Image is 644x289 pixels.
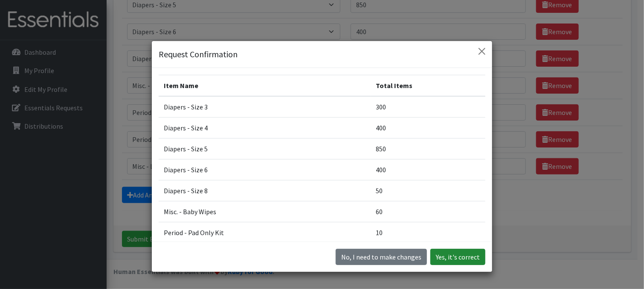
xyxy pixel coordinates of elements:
td: Diapers - Size 5 [159,139,371,159]
th: Item Name [159,75,371,97]
td: Diapers - Size 4 [159,118,371,139]
td: 60 [371,201,485,222]
h5: Request Confirmation [159,48,238,61]
td: 50 [371,180,485,201]
td: Diapers - Size 3 [159,96,371,118]
button: Yes, it's correct [430,249,485,265]
button: No I need to make changes [336,249,427,265]
td: Diapers - Size 8 [159,180,371,201]
th: Total Items [371,75,485,97]
td: Diapers - Size 6 [159,159,371,180]
td: Misc. - Baby Wipes [159,201,371,222]
td: Period - Pad Only Kit [159,222,371,243]
td: 300 [371,96,485,118]
button: Close [475,44,489,58]
td: 400 [371,118,485,139]
td: 400 [371,159,485,180]
td: 10 [371,222,485,243]
td: 850 [371,139,485,159]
